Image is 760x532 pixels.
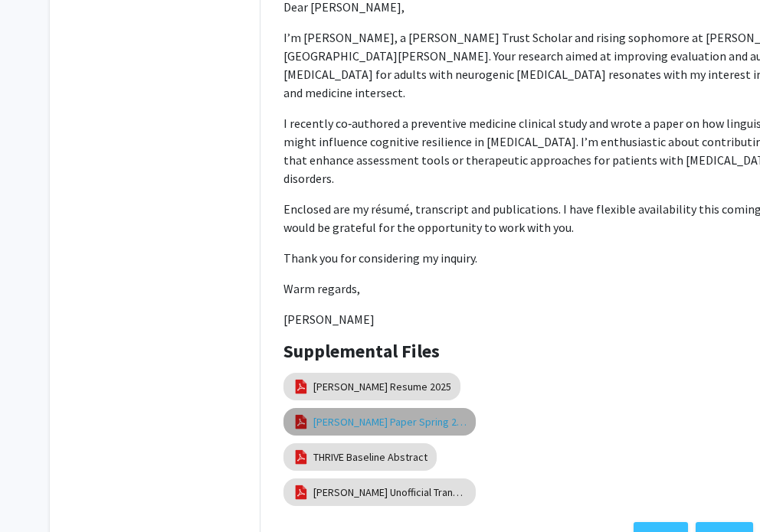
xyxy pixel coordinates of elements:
[293,449,310,465] img: pdf_icon.png
[313,414,467,430] a: [PERSON_NAME] Paper Spring 2025
[293,484,310,501] img: pdf_icon.png
[313,449,427,465] a: THRIVE Baseline Abstract
[293,413,310,430] img: pdf_icon.png
[313,485,467,501] a: [PERSON_NAME] Unofficial Transcript
[11,463,65,521] iframe: Chat
[293,378,310,395] img: pdf_icon.png
[313,379,451,395] a: [PERSON_NAME] Resume 2025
